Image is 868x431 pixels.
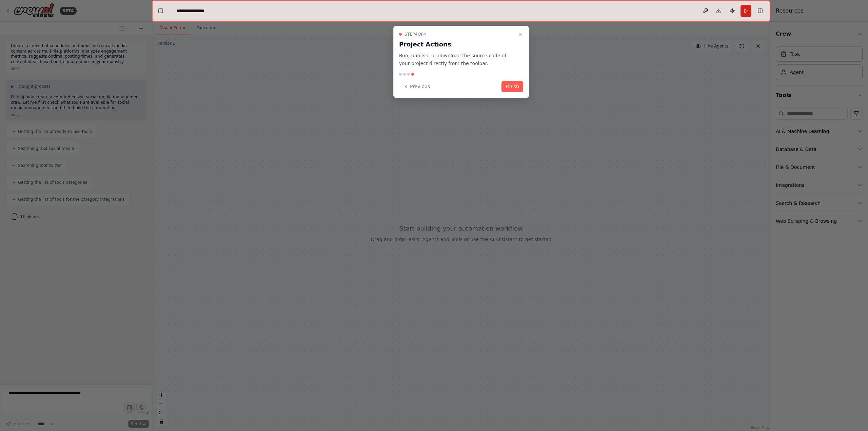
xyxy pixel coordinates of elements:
[501,81,523,92] button: Finish
[399,81,434,92] button: Previous
[405,32,426,37] span: Step 4 of 4
[516,30,525,38] button: Close walkthrough
[399,40,515,49] h3: Project Actions
[156,6,165,16] button: Hide left sidebar
[399,52,515,67] p: Run, publish, or download the source code of your project directly from the toolbar.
